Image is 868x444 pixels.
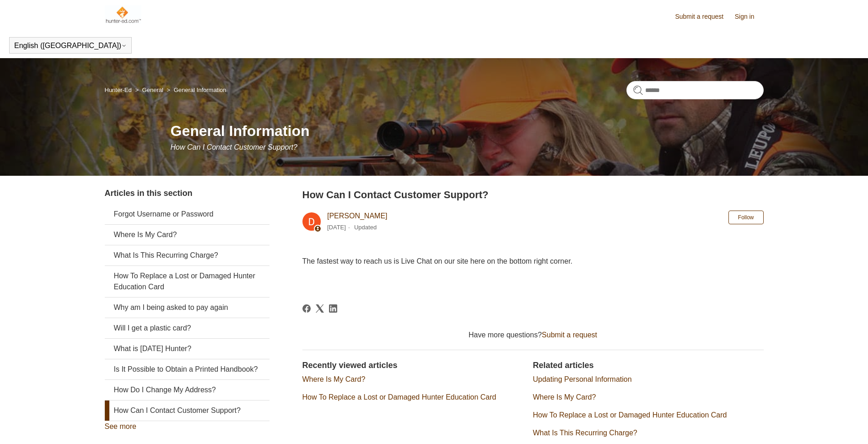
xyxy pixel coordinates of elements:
svg: Share this page on Facebook [302,304,311,313]
a: X Corp [316,304,324,313]
a: How To Replace a Lost or Damaged Hunter Education Card [105,266,270,297]
a: LinkedIn [329,304,337,313]
a: General [142,87,163,93]
li: Updated [354,224,377,231]
a: Hunter-Ed [105,87,132,93]
h2: How Can I Contact Customer Support? [302,187,764,202]
svg: Share this page on LinkedIn [329,304,337,313]
a: Submit a request [675,12,733,22]
a: Will I get a plastic card? [105,318,270,338]
li: General Information [165,87,226,93]
a: How Can I Contact Customer Support? [105,401,270,421]
a: General Information [174,87,226,93]
input: Search [626,81,764,99]
img: Hunter-Ed Help Center home page [105,5,142,24]
div: Have more questions? [302,330,764,341]
span: Articles in this section [105,189,193,198]
a: Where Is My Card? [302,375,366,383]
a: What is [DATE] Hunter? [105,339,270,359]
a: What Is This Recurring Charge? [533,429,637,437]
button: English ([GEOGRAPHIC_DATA]) [14,42,127,50]
a: Where Is My Card? [105,225,270,245]
a: See more [105,422,136,430]
a: Forgot Username or Password [105,204,270,224]
a: How Do I Change My Address? [105,380,270,400]
h1: General Information [171,120,764,142]
li: Hunter-Ed [105,87,134,93]
svg: Share this page on X Corp [316,304,324,313]
a: Submit a request [542,331,597,339]
h2: Recently viewed articles [302,359,524,372]
span: How Can I Contact Customer Support? [171,143,297,151]
span: The fastest way to reach us is Live Chat on our site here on the bottom right corner. [302,257,573,265]
h2: Related articles [533,359,764,372]
a: Is It Possible to Obtain a Printed Handbook? [105,359,270,379]
a: How To Replace a Lost or Damaged Hunter Education Card [302,393,496,401]
a: Sign in [735,12,764,22]
a: Where Is My Card? [533,393,596,401]
a: Facebook [302,304,311,313]
li: General [133,87,165,93]
a: What Is This Recurring Charge? [105,245,270,265]
a: Updating Personal Information [533,375,632,383]
a: [PERSON_NAME] [327,212,388,220]
time: 04/11/2025, 10:45 [327,224,346,231]
a: Why am I being asked to pay again [105,298,270,318]
a: How To Replace a Lost or Damaged Hunter Education Card [533,411,727,419]
button: Follow Article [728,211,764,224]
